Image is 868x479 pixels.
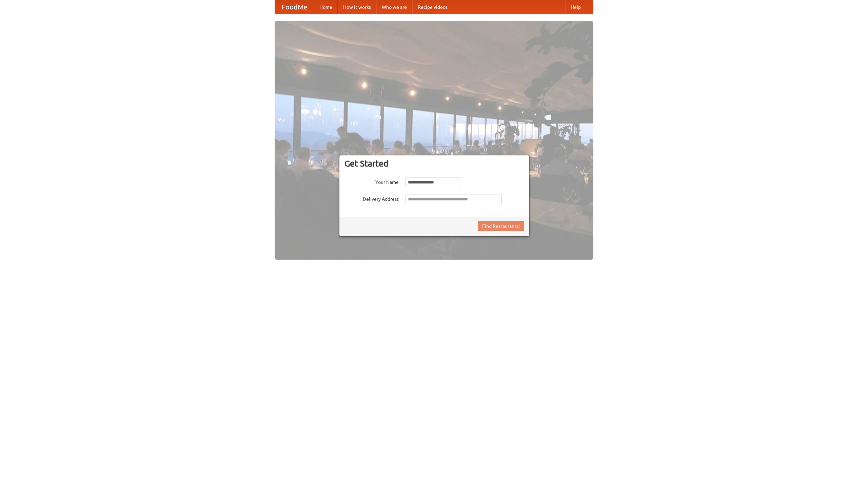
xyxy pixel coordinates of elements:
button: Find Restaurants! [478,221,524,231]
a: Home [314,0,338,14]
a: Help [565,0,586,14]
a: FoodMe [275,0,314,14]
a: How it works [338,0,376,14]
a: Who we are [376,0,412,14]
label: Your Name [344,177,399,186]
a: Recipe videos [412,0,453,14]
label: Delivery Address [344,194,399,202]
h3: Get Started [344,158,524,169]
